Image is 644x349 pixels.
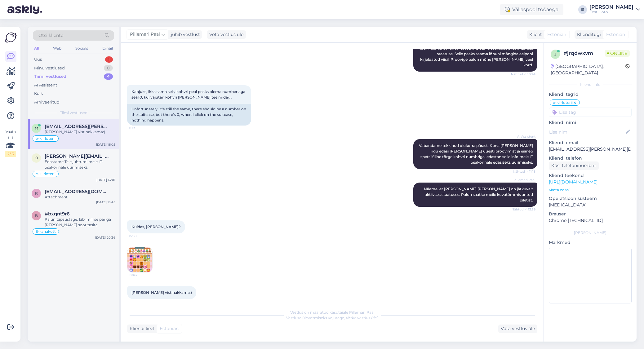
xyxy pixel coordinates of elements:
span: j [554,52,556,56]
div: [PERSON_NAME] vist hakkama:) [45,129,115,135]
span: Vabandame tekkinud olukorra pärast. Kuna [PERSON_NAME] liigu edasi [PERSON_NAME] uuesti proovimis... [419,143,534,165]
div: Võta vestlus üle [207,30,246,39]
input: Lisa nimi [549,129,624,135]
span: Tiimi vestlused [60,110,87,116]
span: Nähtud ✓ 10:24 [511,72,535,77]
p: Kliendi nimi [549,119,632,126]
div: 1 [105,56,113,63]
div: [DATE] 14:01 [96,178,115,182]
div: Unfortunately, it's still the same, there should be a number on the suitcase, but there's 0, when... [127,104,251,126]
span: 16:05 [129,299,152,304]
span: rein.vastrik@gmail.com [45,189,109,194]
div: Küsi telefoninumbrit [549,161,599,170]
div: # jrqdwxvm [564,50,605,57]
span: 16:04 [129,272,153,277]
span: e-kiirloterii [36,172,56,176]
span: Online [605,50,630,57]
div: Uus [34,56,42,63]
p: Vaata edasi ... [549,187,632,193]
div: Tiimi vestlused [34,73,66,80]
span: e-kiirloterii [36,137,56,140]
div: Võta vestlus üle [498,325,537,333]
div: 2 / 3 [5,151,16,157]
div: [DATE] 20:34 [95,235,115,240]
span: olga.kuznetsova1987@gmail.com [45,153,109,159]
div: [PERSON_NAME] [549,230,632,236]
div: [GEOGRAPHIC_DATA], [GEOGRAPHIC_DATA] [551,63,625,76]
div: Palun täpsustage, läbi millise panga [PERSON_NAME] sooritasite. [45,217,115,228]
div: Attachment [45,194,115,200]
img: Askly Logo [5,32,17,43]
p: Kliendi email [549,139,632,146]
div: Klienditugi [575,31,601,38]
div: juhib vestlust [168,31,200,38]
span: AI Assistent [512,134,535,139]
div: Kliendi info [549,82,632,87]
span: b [35,213,38,218]
span: r [35,191,38,196]
span: Kahjuks, ikka sama seis, kohvri peal peaks olema number aga seal 0, kui vajutan kohvri [PERSON_NA... [131,89,246,99]
span: 11:13 [129,126,152,130]
div: Kõik [34,91,43,97]
span: Pillemari Paal [130,31,160,38]
div: Väljaspool tööaega [500,4,563,15]
div: [DATE] 16:05 [96,142,115,147]
span: Näeme, et [PERSON_NAME] [PERSON_NAME] on jätkuvalt aktiivses staatuses. Palun saatke meile kuvatõ... [424,187,534,202]
span: E-rahakott [36,230,56,233]
a: [URL][DOMAIN_NAME] [549,179,597,185]
div: Email [101,44,114,52]
div: 4 [104,73,113,80]
span: merike.kari@gmail.com [45,124,109,129]
div: IS [578,5,587,14]
div: Klient [527,31,542,38]
span: Estonian [160,325,179,332]
span: Vestluse ülevõtmiseks vajutage [286,316,378,320]
span: m [35,126,38,130]
span: o [35,156,38,160]
span: #bxgnt9r6 [45,211,69,217]
div: Edastame Teie juhtumi meie IT-osakonnale uurimiseks. [45,159,115,170]
p: Brauser [549,211,632,217]
p: Klienditeekond [549,172,632,179]
p: Operatsioonisüsteem [549,195,632,202]
div: Arhiveeritud [34,99,60,105]
span: Kuidas, [PERSON_NAME]? [131,224,181,229]
p: [EMAIL_ADDRESS][PERSON_NAME][DOMAIN_NAME] [549,146,632,152]
span: [PERSON_NAME] vist hakkama:) [131,290,192,295]
span: Estonian [547,31,566,38]
div: Vaata siia [5,129,16,157]
p: Kliendi telefon [549,155,632,161]
div: 0 [104,65,113,71]
span: Vestlus on määratud kasutajale Pillemari Paal [290,310,375,315]
div: Eesti Loto [589,10,633,15]
span: e-kiirloterii [553,101,573,104]
span: Nähtud ✓ 13:39 [512,207,535,212]
div: All [33,44,40,52]
p: Märkmed [549,239,632,246]
div: Minu vestlused [34,65,65,71]
span: Estonian [606,31,625,38]
i: „Võtke vestlus üle” [344,316,378,320]
div: Socials [74,44,89,52]
div: Kliendi keel [127,325,154,332]
span: Pillemari Paal [512,178,535,182]
p: Chrome [TECHNICAL_ID] [549,217,632,224]
img: Attachment [127,247,152,272]
div: Web [52,44,63,52]
span: Nähtud ✓ 11:13 [512,169,535,174]
span: Otsi kliente [38,32,63,39]
div: AI Assistent [34,82,57,88]
a: [PERSON_NAME]Eesti Loto [589,5,640,15]
p: Kliendi tag'id [549,91,632,98]
p: [MEDICAL_DATA] [549,202,632,208]
div: [PERSON_NAME] [589,5,633,10]
div: [DATE] 13:45 [96,200,115,205]
input: Lisa tag [549,108,632,117]
span: 15:58 [129,234,152,238]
